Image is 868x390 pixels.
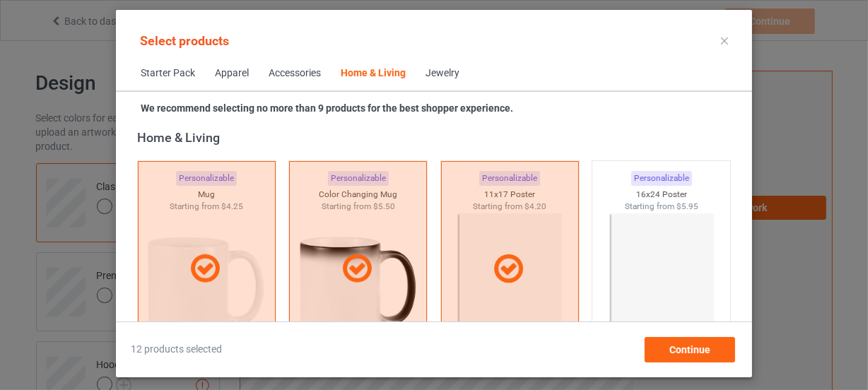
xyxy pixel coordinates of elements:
[140,33,229,48] span: Select products
[137,129,737,146] div: Home & Living
[141,102,513,114] strong: We recommend selecting no more than 9 products for the best shopper experience.
[598,212,725,370] img: regular.jpg
[426,66,459,81] div: Jewelry
[215,66,249,81] div: Apparel
[669,344,710,355] span: Continue
[631,171,692,186] div: Personalizable
[341,66,406,81] div: Home & Living
[676,201,698,211] span: $5.95
[592,201,730,213] div: Starting from
[269,66,321,81] div: Accessories
[131,343,222,357] span: 12 products selected
[645,337,735,362] div: Continue
[592,189,730,201] div: 16x24 Poster
[131,57,205,90] span: Starter Pack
